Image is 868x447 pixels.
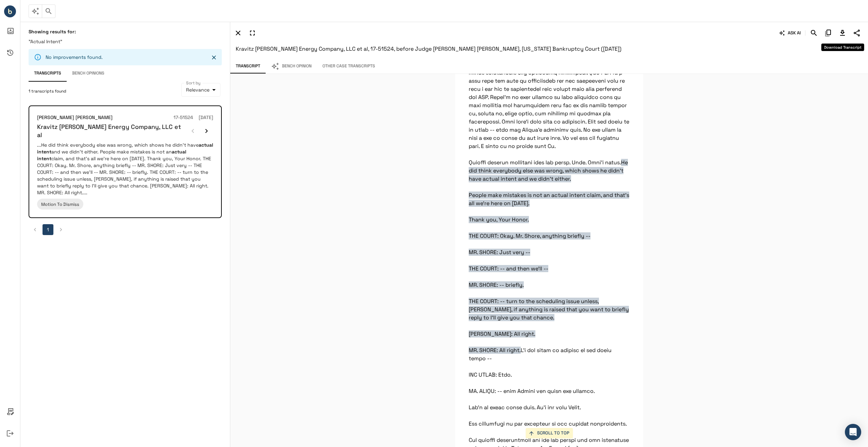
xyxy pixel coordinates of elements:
[808,27,820,39] button: Search
[778,27,802,39] button: ASK AI
[209,52,219,63] button: Close
[199,114,213,121] h6: [DATE]
[29,224,222,235] nav: pagination navigation
[29,29,222,35] h6: Showing results for:
[173,114,193,121] h6: 17-51524
[317,59,381,73] button: Other Case Transcripts
[266,59,317,73] button: Bench Opinion
[525,428,573,438] button: SCROLL TO TOP
[37,114,113,121] h6: [PERSON_NAME] [PERSON_NAME]
[837,27,848,39] button: Download Transcript
[230,59,266,73] button: Transcript
[41,201,79,207] span: Motion To Dismiss
[67,65,110,82] button: Bench Opinions
[37,142,213,196] p: ...He did think everybody else was wrong, which shows he didn't have and we didn't either. People...
[845,424,861,440] div: Open Intercom Messenger
[186,80,201,86] label: Sort by
[46,54,103,61] p: No improvements found.
[822,27,834,39] button: Copy Citation
[29,38,222,45] p: "Actual Intent"
[29,65,67,82] button: Transcripts
[43,224,53,235] button: page 1
[236,45,621,52] span: Kravitz [PERSON_NAME] Energy Company, LLC et al, 17-51524, before Judge [PERSON_NAME] [PERSON_NAM...
[29,88,66,95] span: 1 transcripts found
[821,44,864,51] div: Download Transcript
[851,27,863,39] button: Share Transcript
[37,142,213,155] em: actual intent
[37,123,186,139] h6: Kravitz [PERSON_NAME] Energy Company, LLC et al
[181,83,220,97] div: Relevance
